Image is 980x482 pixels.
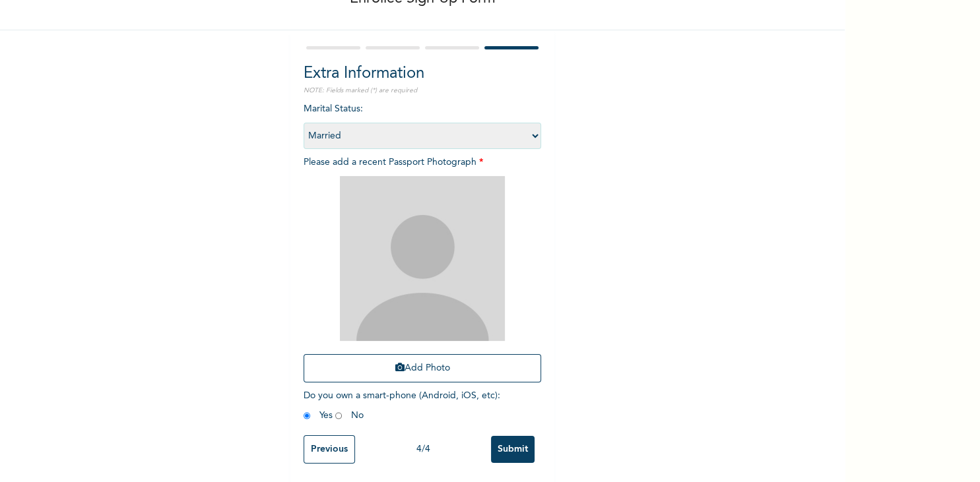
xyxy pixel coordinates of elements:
img: Crop [340,176,505,341]
p: NOTE: Fields marked (*) are required [304,86,541,96]
input: Submit [491,436,535,463]
span: Please add a recent Passport Photograph [304,158,541,389]
h2: Extra Information [304,62,541,86]
input: Previous [304,435,355,464]
span: Do you own a smart-phone (Android, iOS, etc) : Yes No [304,391,500,420]
div: 4 / 4 [355,442,491,456]
span: Marital Status : [304,104,541,140]
button: Add Photo [304,354,541,382]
